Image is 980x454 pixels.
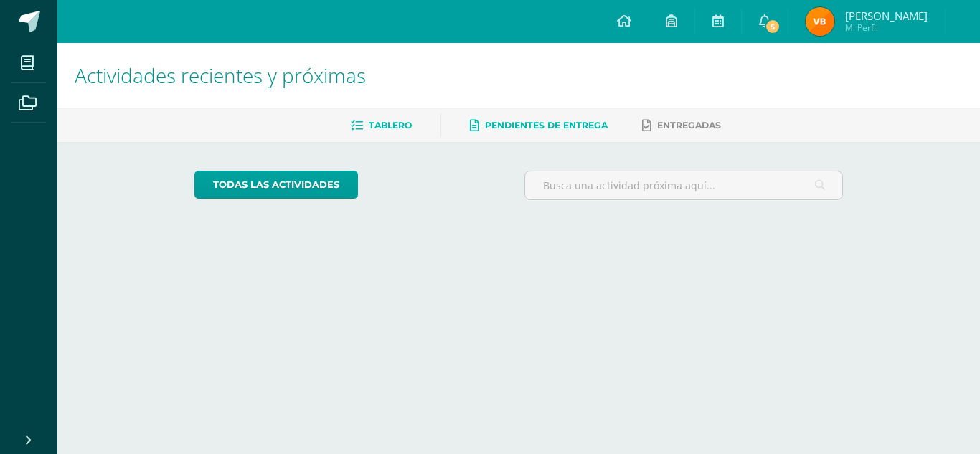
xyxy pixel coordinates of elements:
span: Entregadas [657,120,721,131]
span: Actividades recientes y próximas [75,62,366,89]
a: Pendientes de entrega [470,114,608,137]
span: [PERSON_NAME] [845,9,928,23]
a: Entregadas [642,114,721,137]
span: Pendientes de entrega [485,120,608,131]
span: Tablero [369,120,412,131]
input: Busca una actividad próxima aquí... [525,171,843,199]
span: 5 [765,19,781,34]
img: fd75f864c6a6b0fef5bd7603cd2ef97d.png [806,7,834,36]
a: Tablero [351,114,412,137]
a: todas las Actividades [194,171,358,199]
span: Mi Perfil [845,22,928,34]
